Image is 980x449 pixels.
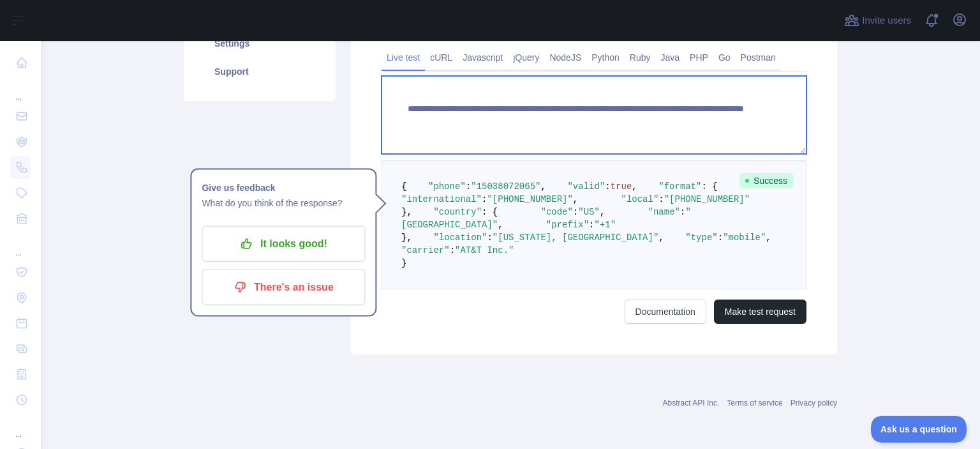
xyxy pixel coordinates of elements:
a: Documentation [625,300,706,324]
span: "local" [621,194,658,204]
span: : [450,245,455,255]
span: : { [702,181,718,192]
span: "type" [685,232,717,243]
div: ... [10,77,31,102]
h1: Give us feedback [202,180,365,195]
a: Terms of service [727,399,782,407]
span: "valid" [567,181,605,192]
span: "location" [433,232,487,243]
span: "AT&T Inc." [455,245,514,255]
a: cURL [425,47,457,68]
a: Settings [199,29,320,57]
span: : [466,181,471,192]
span: : [573,207,578,217]
button: Invite users [842,10,914,31]
a: Javascript [457,47,508,68]
span: : { [482,207,498,217]
span: "code" [540,207,572,217]
span: "name" [648,207,680,217]
span: : [680,207,685,217]
span: true [611,181,632,192]
span: , [540,181,546,192]
a: Support [199,57,320,86]
a: Postman [736,47,781,68]
span: , [498,220,503,230]
a: Privacy policy [791,399,837,407]
span: "[PHONE_NUMBER]" [664,194,750,204]
span: }, [401,232,412,243]
span: "[PHONE_NUMBER]" [487,194,572,204]
a: NodeJS [544,47,586,68]
span: "[US_STATE], [GEOGRAPHIC_DATA]" [493,232,658,243]
span: : [482,194,487,204]
span: }, [401,207,412,217]
span: , [658,232,664,243]
span: "prefix" [546,220,589,230]
a: Go [713,47,736,68]
span: , [632,181,637,192]
span: "carrier" [401,245,450,255]
span: "15038072065" [471,181,540,192]
p: There's an issue [211,277,355,298]
p: It looks good! [211,233,355,255]
span: , [573,194,578,204]
span: Invite users [862,13,911,28]
iframe: Toggle Customer Support [871,416,967,443]
button: Make test request [714,300,806,324]
div: ... [10,414,31,439]
span: "format" [658,181,701,192]
span: Success [739,173,794,188]
span: , [766,232,771,243]
span: "US" [578,207,600,217]
a: Abstract API Inc. [663,399,720,407]
button: It looks good! [202,226,365,262]
span: "mobile" [723,232,766,243]
a: PHP [685,47,713,68]
span: "international" [401,194,482,204]
span: , [600,207,605,217]
a: Live test [382,47,425,68]
span: : [605,181,610,192]
span: : [589,220,594,230]
a: Java [656,47,685,68]
p: What do you think of the response? [202,195,365,211]
span: : [718,232,723,243]
span: "+1" [594,220,616,230]
a: Python [586,47,625,68]
span: : [658,194,664,204]
span: } [401,258,406,268]
div: ... [10,232,31,258]
span: "phone" [428,181,466,192]
span: "country" [433,207,482,217]
a: Ruby [625,47,656,68]
span: : [487,232,492,243]
span: "[GEOGRAPHIC_DATA]" [401,207,691,230]
button: There's an issue [202,270,365,305]
span: { [401,181,406,192]
a: jQuery [508,47,544,68]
